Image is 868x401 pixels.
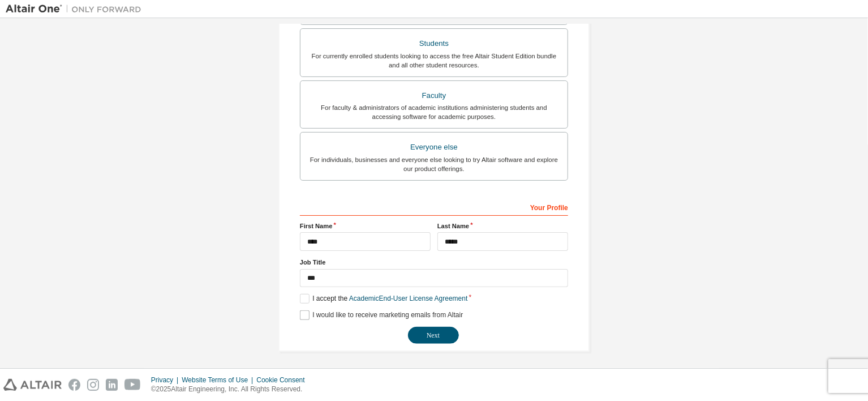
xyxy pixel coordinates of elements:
[300,221,431,231] label: First Name
[106,379,118,391] img: linkedin.svg
[307,139,561,155] div: Everyone else
[300,294,467,304] label: I accept the
[151,376,182,385] div: Privacy
[349,295,467,302] a: Academic End-User License Agreement
[151,385,312,394] p: © 2025 Altair Engineering, Inc. All Rights Reserved.
[6,3,147,15] img: Altair One
[300,258,568,267] label: Job Title
[408,327,459,344] button: Next
[256,376,311,385] div: Cookie Consent
[437,221,568,231] label: Last Name
[300,310,463,320] label: I would like to receive marketing emails from Altair
[68,379,80,391] img: facebook.svg
[3,379,62,391] img: altair_logo.svg
[307,36,561,52] div: Students
[307,88,561,104] div: Faculty
[182,376,256,385] div: Website Terms of Use
[307,52,561,70] div: For currently enrolled students looking to access the free Altair Student Edition bundle and all ...
[307,155,561,173] div: For individuals, businesses and everyone else looking to try Altair software and explore our prod...
[307,103,561,121] div: For faculty & administrators of academic institutions administering students and accessing softwa...
[124,379,141,391] img: youtube.svg
[300,198,568,216] div: Your Profile
[87,379,99,391] img: instagram.svg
